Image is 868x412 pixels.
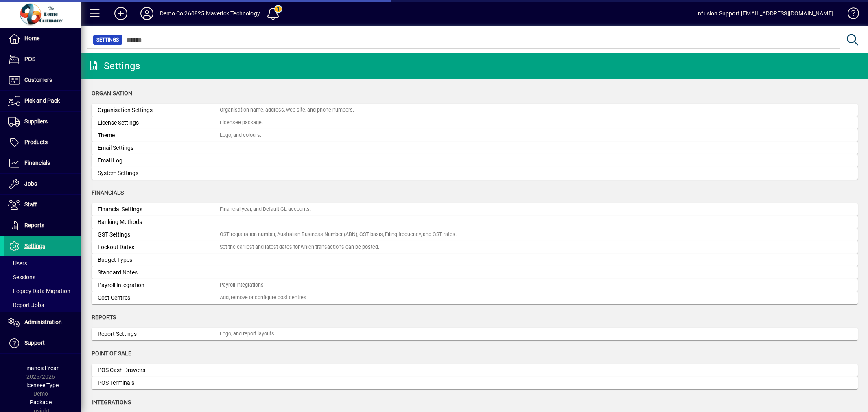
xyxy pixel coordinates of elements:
[87,59,140,72] div: Settings
[92,104,858,116] a: Organisation SettingsOrganisation name, address, web site, and phone numbers.
[98,379,220,387] div: POS Terminals
[92,129,858,142] a: ThemeLogo, and colours.
[4,284,81,298] a: Legacy Data Migration
[24,97,60,104] span: Pick and Pack
[4,298,81,312] a: Report Jobs
[4,333,81,353] a: Support
[24,118,48,125] span: Suppliers
[23,382,59,388] span: Licensee Type
[220,106,354,114] div: Organisation name, address, web site, and phone numbers.
[4,49,81,70] a: POS
[4,70,81,90] a: Customers
[92,167,858,180] a: System Settings
[98,106,220,114] div: Organisation Settings
[98,218,220,226] div: Banking Methods
[24,340,45,346] span: Support
[96,36,119,44] span: Settings
[220,281,264,289] div: Payroll Integrations
[92,116,858,129] a: License SettingsLicensee package.
[8,274,35,281] span: Sessions
[92,189,124,196] span: Financials
[98,131,220,140] div: Theme
[98,144,220,152] div: Email Settings
[92,314,116,320] span: Reports
[4,91,81,111] a: Pick and Pack
[220,131,261,139] div: Logo, and colours.
[696,7,833,20] div: Infusion Support [EMAIL_ADDRESS][DOMAIN_NAME]
[30,399,52,405] span: Package
[160,7,260,20] div: Demo Co 260825 Maverick Technology
[4,312,81,333] a: Administration
[92,279,858,291] a: Payroll IntegrationPayroll Integrations
[220,119,263,127] div: Licensee package.
[98,118,220,127] div: License Settings
[108,6,134,21] button: Add
[98,366,220,375] div: POS Cash Drawers
[8,260,27,267] span: Users
[92,241,858,254] a: Lockout DatesSet the earliest and latest dates for which transactions can be posted.
[4,112,81,132] a: Suppliers
[98,268,220,277] div: Standard Notes
[98,256,220,264] div: Budget Types
[98,281,220,289] div: Payroll Integration
[92,291,858,304] a: Cost CentresAdd, remove or configure cost centres
[92,377,858,389] a: POS Terminals
[98,156,220,165] div: Email Log
[24,180,37,187] span: Jobs
[92,350,131,357] span: Point of Sale
[8,288,70,294] span: Legacy Data Migration
[4,195,81,215] a: Staff
[24,56,35,62] span: POS
[92,266,858,279] a: Standard Notes
[4,270,81,284] a: Sessions
[92,254,858,266] a: Budget Types
[92,228,858,241] a: GST SettingsGST registration number, Australian Business Number (ABN), GST basis, Filing frequenc...
[220,243,379,251] div: Set the earliest and latest dates for which transactions can be posted.
[4,174,81,194] a: Jobs
[220,294,306,302] div: Add, remove or configure cost centres
[24,139,48,145] span: Products
[98,205,220,214] div: Financial Settings
[92,203,858,216] a: Financial SettingsFinancial year, and Default GL accounts.
[4,132,81,153] a: Products
[23,365,59,371] span: Financial Year
[24,222,44,228] span: Reports
[24,77,52,83] span: Customers
[92,142,858,154] a: Email Settings
[842,2,858,28] a: Knowledge Base
[4,153,81,173] a: Financials
[24,160,50,166] span: Financials
[134,6,160,21] button: Profile
[24,201,37,208] span: Staff
[4,28,81,49] a: Home
[8,302,44,308] span: Report Jobs
[4,215,81,236] a: Reports
[98,330,220,338] div: Report Settings
[92,399,131,405] span: Integrations
[24,243,45,249] span: Settings
[92,364,858,377] a: POS Cash Drawers
[92,90,132,96] span: Organisation
[4,256,81,270] a: Users
[24,35,39,42] span: Home
[92,328,858,340] a: Report SettingsLogo, and report layouts.
[98,230,220,239] div: GST Settings
[98,243,220,252] div: Lockout Dates
[220,231,457,239] div: GST registration number, Australian Business Number (ABN), GST basis, Filing frequency, and GST r...
[92,154,858,167] a: Email Log
[220,330,275,338] div: Logo, and report layouts.
[98,169,220,178] div: System Settings
[92,216,858,228] a: Banking Methods
[220,206,311,213] div: Financial year, and Default GL accounts.
[98,294,220,302] div: Cost Centres
[24,319,62,325] span: Administration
